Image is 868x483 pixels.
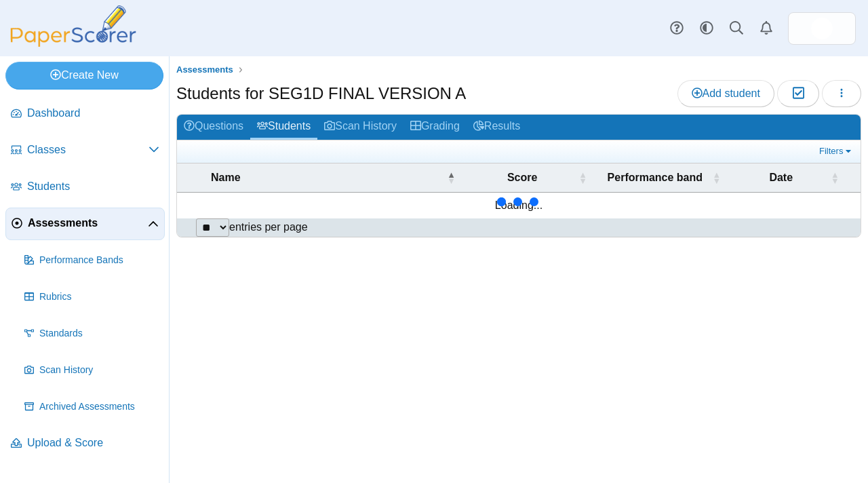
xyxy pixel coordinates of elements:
[39,364,159,377] span: Scan History
[5,427,165,460] a: Upload & Score
[27,142,149,157] span: Classes
[811,18,833,39] img: ps.QyS7M7Ns4Ntt9aPK
[5,5,141,47] img: PaperScorer
[39,327,159,341] span: Standards
[176,64,233,75] span: Assessments
[507,172,537,183] span: Score
[27,179,159,194] span: Students
[816,144,857,158] a: Filters
[176,82,466,105] h1: Students for SEG1D FINAL VERSION A
[177,193,861,218] td: Loading...
[27,106,159,121] span: Dashboard
[5,62,163,89] a: Create New
[173,62,237,79] a: Assessments
[177,115,250,140] a: Questions
[677,80,774,107] a: Add student
[19,244,165,277] a: Performance Bands
[39,400,159,414] span: Archived Assessments
[751,14,781,43] a: Alerts
[692,88,760,99] span: Add student
[19,317,165,350] a: Standards
[317,115,403,140] a: Scan History
[28,216,148,231] span: Assessments
[19,281,165,313] a: Rubrics
[5,98,165,130] a: Dashboard
[447,163,455,192] span: Name : Activate to invert sorting
[27,436,159,450] span: Upload & Score
[467,115,527,140] a: Results
[211,172,241,183] span: Name
[250,115,317,140] a: Students
[713,163,721,192] span: Performance band : Activate to sort
[229,221,308,233] label: entries per page
[5,171,165,204] a: Students
[608,172,703,183] span: Performance band
[578,163,587,192] span: Score : Activate to sort
[19,391,165,423] a: Archived Assessments
[5,37,141,49] a: PaperScorer
[19,354,165,387] a: Scan History
[5,208,165,240] a: Assessments
[788,12,856,45] a: ps.QyS7M7Ns4Ntt9aPK
[769,172,793,183] span: Date
[831,163,839,192] span: Date : Activate to sort
[403,115,467,140] a: Grading
[5,134,165,167] a: Classes
[39,254,159,267] span: Performance Bands
[39,290,159,304] span: Rubrics
[811,18,833,39] span: Lesley Guerrero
